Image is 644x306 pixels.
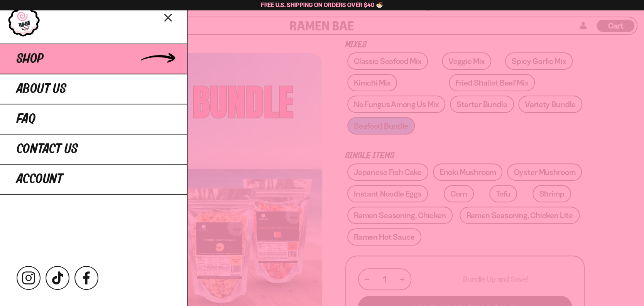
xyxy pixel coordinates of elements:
span: Account [17,172,63,186]
span: FAQ [17,112,35,126]
span: Contact Us [17,142,78,156]
span: About Us [17,82,66,96]
span: Shop [17,52,44,66]
span: Free U.S. Shipping on Orders over $40 🍜 [261,1,383,8]
button: Close menu [162,10,175,24]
